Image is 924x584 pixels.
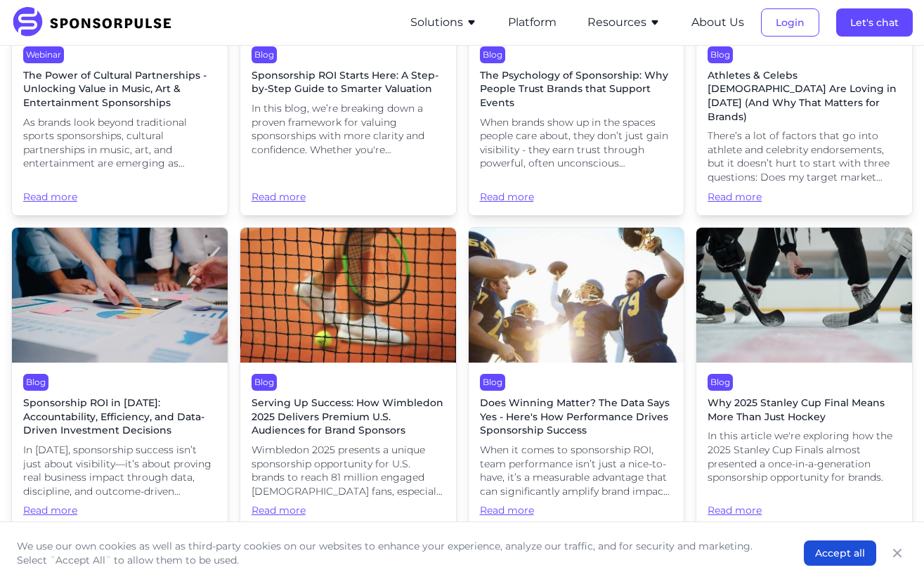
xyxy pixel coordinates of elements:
span: Read more [252,162,445,204]
span: Read more [480,504,673,518]
img: Getty Images for Unsplash [696,228,912,363]
p: We use our own cookies as well as third-party cookies on our websites to enhance your experience,... [17,539,776,567]
img: Getty images courtesy of Unsplash [469,228,684,363]
a: BlogDoes Winning Matter? The Data Says Yes - Here's How Performance Drives Sponsorship SuccessWhe... [468,227,685,530]
span: Read more [708,491,901,518]
span: Does Winning Matter? The Data Says Yes - Here's How Performance Drives Sponsorship Success [480,396,673,438]
a: About Us [691,16,744,29]
span: When brands show up in the spaces people care about, they don’t just gain visibility - they earn ... [480,116,673,171]
div: Blog [708,46,733,63]
a: Login [761,16,819,29]
span: Read more [708,190,901,205]
img: SponsorPulse [11,7,182,38]
div: Blog [480,374,505,391]
button: Let's chat [836,8,913,37]
iframe: Chat Widget [854,517,924,584]
button: About Us [691,14,744,31]
span: Sponsorship ROI in [DATE]: Accountability, Efficiency, and Data-Driven Investment Decisions [23,396,216,438]
div: Blog [708,374,733,391]
button: Resources [587,14,661,31]
div: Blog [252,46,277,63]
div: Blog [252,374,277,391]
div: Blog [480,46,505,63]
span: As brands look beyond traditional sports sponsorships, cultural partnerships in music, art, and e... [23,116,216,171]
a: Let's chat [836,16,913,29]
a: BlogSponsorship ROI in [DATE]: Accountability, Efficiency, and Data-Driven Investment DecisionsIn... [11,227,228,530]
span: Read more [480,176,673,204]
span: The Power of Cultural Partnerships - Unlocking Value in Music, Art & Entertainment Sponsorships [23,69,216,110]
div: Webinar [23,46,64,63]
span: Sponsorship ROI Starts Here: A Step-by-Step Guide to Smarter Valuation [252,69,445,96]
span: The Psychology of Sponsorship: Why People Trust Brands that Support Events [480,69,673,110]
button: Login [761,8,819,37]
span: There’s a lot of factors that go into athlete and celebrity endorsements, but it doesn’t hurt to ... [708,129,901,184]
span: Why 2025 Stanley Cup Final Means More Than Just Hockey [708,396,901,424]
span: Wimbledon 2025 presents a unique sponsorship opportunity for U.S. brands to reach 81 million enga... [252,443,445,498]
span: In this blog, we’re breaking down a proven framework for valuing sponsorships with more clarity a... [252,102,445,157]
button: Accept all [804,540,876,566]
a: Platform [508,16,557,29]
span: In this article we're exploring how the 2025 Stanley Cup Finals almost presented a once-in-a-gene... [708,429,901,484]
a: BlogServing Up Success: How Wimbledon 2025 Delivers Premium U.S. Audiences for Brand SponsorsWimb... [240,227,457,530]
div: Blog [23,374,48,391]
span: In [DATE], sponsorship success isn’t just about visibility—it’s about proving real business impac... [23,443,216,498]
img: John Formander courtesy of Unsplash [240,228,456,363]
button: Platform [508,14,557,31]
span: Read more [23,504,216,518]
span: Athletes & Celebs [DEMOGRAPHIC_DATA] Are Loving in [DATE] (And Why That Matters for Brands) [708,69,901,124]
span: Serving Up Success: How Wimbledon 2025 Delivers Premium U.S. Audiences for Brand Sponsors [252,396,445,438]
span: Read more [252,504,445,518]
span: When it comes to sponsorship ROI, team performance isn’t just a nice-to-have, it’s a measurable a... [480,443,673,498]
img: Getty Images from Unsplash [12,228,228,363]
span: Read more [23,176,216,204]
a: BlogWhy 2025 Stanley Cup Final Means More Than Just HockeyIn this article we're exploring how the... [696,227,913,530]
button: Solutions [410,14,477,31]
